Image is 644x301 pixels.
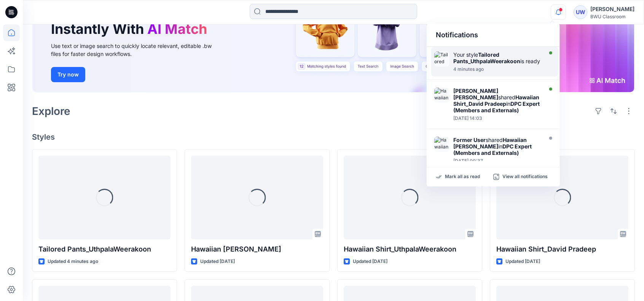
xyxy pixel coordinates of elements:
div: [PERSON_NAME] [590,5,634,14]
img: Hawaiian Shirt_David Pradeep [434,88,450,103]
p: Hawaiian [PERSON_NAME] [191,244,323,255]
p: View all notifications [502,174,548,180]
div: Wednesday, September 24, 2025 00:37 [453,158,541,164]
strong: Tailored Pants_UthpalaWeerakoon [453,51,520,64]
div: Wednesday, September 24, 2025 14:03 [453,116,541,121]
div: shared in [453,88,541,113]
p: Hawaiian Shirt_David Pradeep [496,244,628,255]
button: Try now [51,67,85,82]
h2: Explore [32,105,70,117]
div: UW [574,5,587,19]
div: shared in [453,137,541,156]
p: Tailored Pants_UthpalaWeerakoon [38,244,171,255]
div: Your style is ready [453,51,541,64]
div: BWU Classroom [590,14,634,19]
div: Notifications [427,24,560,47]
strong: Former User [453,137,486,143]
p: Hawaiian Shirt_UthpalaWeerakoon [344,244,476,255]
strong: [PERSON_NAME] [PERSON_NAME] [453,88,498,100]
p: Mark all as read [445,174,480,180]
span: AI Match [147,21,207,37]
p: Updated 4 minutes ago [48,258,98,266]
strong: DPC Expert (Members and Externals) [453,143,532,156]
img: Tailored Pants_UthpalaWeerakoon [434,51,450,67]
div: Use text or image search to quickly locate relevant, editable .bw files for faster design workflows. [51,42,222,58]
p: Updated [DATE] [353,258,387,266]
h4: Styles [32,132,635,142]
strong: DPC Expert (Members and Externals) [453,100,540,113]
strong: Hawaiian [PERSON_NAME] [453,137,527,150]
div: Sunday, September 28, 2025 17:13 [453,67,541,72]
p: Updated [DATE] [200,258,235,266]
p: Updated [DATE] [505,258,540,266]
strong: Hawaiian Shirt_David Pradeep [453,94,539,107]
img: Hawaiian Shirt_Lisha Sanders [434,137,450,152]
